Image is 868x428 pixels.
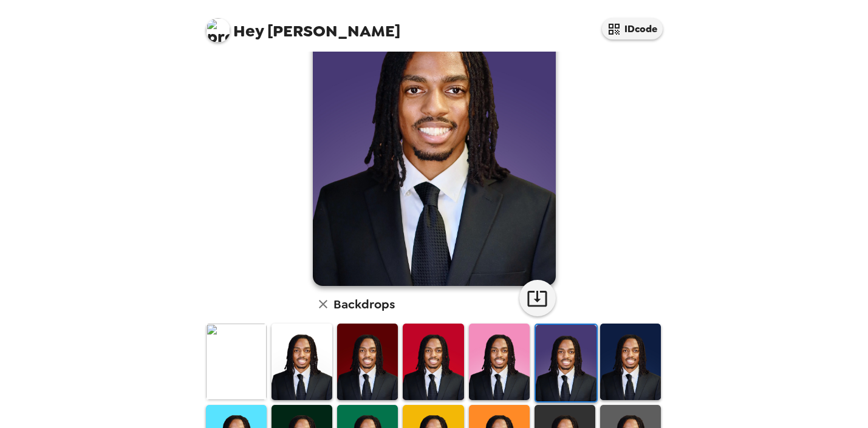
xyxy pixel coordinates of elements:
[333,294,395,314] h6: Backdrops
[602,18,663,39] button: IDcode
[206,12,400,39] span: [PERSON_NAME]
[206,324,267,399] img: Original
[233,20,264,42] span: Hey
[206,18,230,42] img: profile pic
